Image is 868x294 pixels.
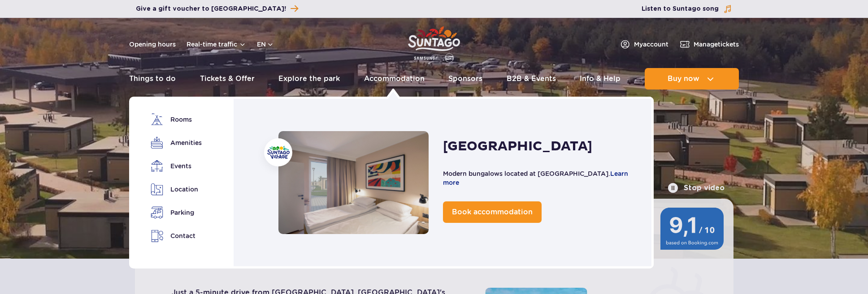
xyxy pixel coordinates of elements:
a: Things to do [129,68,176,89]
button: Buy now [645,68,739,89]
h2: [GEOGRAPHIC_DATA] [443,138,592,155]
span: Buy now [668,75,699,83]
span: Book accommodation [452,208,533,216]
a: Opening hours [129,40,176,49]
span: My account [634,40,668,49]
a: Accommodation [364,68,425,89]
a: Contact [151,230,201,243]
a: Amenities [151,136,201,149]
button: en [257,40,274,49]
a: Accommodation [278,131,429,234]
p: Modern bungalows located at [GEOGRAPHIC_DATA]. [443,169,634,187]
a: Events [151,160,201,172]
button: Real-time traffic [187,41,246,48]
a: Sponsors [448,68,482,89]
a: Parking [151,206,201,219]
a: Tickets & Offer [200,68,255,89]
a: Managetickets [679,39,739,50]
a: Rooms [151,113,201,126]
span: Manage tickets [694,40,739,49]
img: Suntago [267,146,290,159]
a: Book accommodation [443,201,542,223]
a: B2B & Events [507,68,556,89]
a: Info & Help [580,68,621,89]
a: Explore the park [278,68,340,89]
a: Myaccount [620,39,668,50]
a: Location [151,183,201,196]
